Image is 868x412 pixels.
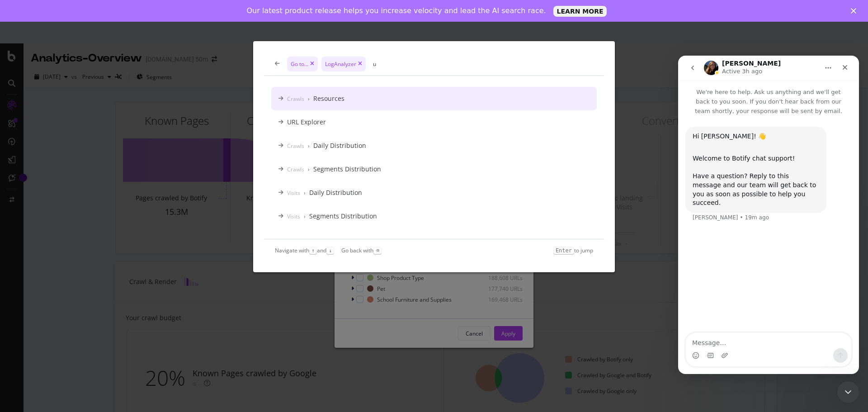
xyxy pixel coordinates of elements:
[287,142,304,150] div: Crawls
[275,246,334,254] div: Navigate with and
[326,247,334,254] kbd: ↓
[287,189,300,197] div: Visits
[287,57,318,71] div: Go to...
[313,165,381,174] div: Segments Distribution
[308,166,310,173] div: ›
[287,118,326,127] div: URL Explorer
[304,189,306,197] div: ›
[304,213,306,220] div: ›
[341,246,381,254] div: Go back with
[309,247,317,254] kbd: ↑
[321,57,366,71] div: LogAnalyzer
[373,247,381,254] kbd: ⌫
[253,41,615,272] div: modal
[287,166,304,173] div: Crawls
[313,94,344,103] div: Resources
[553,246,593,254] div: to jump
[287,95,304,103] div: Crawls
[553,6,607,17] a: LEARN MORE
[553,247,574,254] kbd: Enter
[851,8,860,14] div: Close
[308,142,310,150] div: ›
[308,95,310,103] div: ›
[309,188,362,197] div: Daily Distribution
[837,381,859,403] iframe: Intercom live chat
[287,213,300,220] div: Visits
[313,141,366,150] div: Daily Distribution
[678,56,859,374] iframe: Intercom live chat
[247,6,546,15] div: Our latest product release helps you increase velocity and lead the AI search race.
[373,60,593,68] input: LogAnalyzer
[309,212,377,221] div: Segments Distribution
